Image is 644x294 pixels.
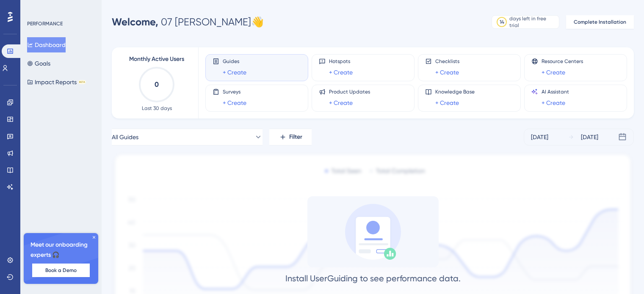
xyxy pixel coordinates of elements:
[112,15,264,29] div: 07 [PERSON_NAME] 👋
[223,98,246,108] a: + Create
[269,129,312,146] button: Filter
[435,88,475,95] span: Knowledge Base
[542,98,565,108] a: + Create
[329,58,353,65] span: Hotspots
[289,132,302,142] span: Filter
[45,267,77,274] span: Book a Demo
[155,80,159,88] text: 0
[112,129,263,146] button: All Guides
[542,67,565,77] a: + Create
[112,16,158,28] span: Welcome,
[285,272,461,284] div: Install UserGuiding to see performance data.
[574,19,626,25] span: Complete Installation
[223,58,246,65] span: Guides
[27,74,86,90] button: Impact ReportsBETA
[27,37,66,52] button: Dashboard
[435,98,459,108] a: + Create
[509,15,556,29] div: days left in free trial
[32,264,90,277] button: Book a Demo
[27,20,63,27] div: PERFORMANCE
[27,56,50,71] button: Goals
[500,19,504,25] div: 14
[112,132,138,142] span: All Guides
[435,58,459,65] span: Checklists
[329,67,353,77] a: + Create
[223,67,246,77] a: + Create
[566,15,634,29] button: Complete Installation
[329,98,353,108] a: + Create
[142,105,172,112] span: Last 30 days
[129,54,184,64] span: Monthly Active Users
[30,240,91,260] span: Meet our onboarding experts 🎧
[581,132,598,142] div: [DATE]
[78,80,86,84] div: BETA
[531,132,548,142] div: [DATE]
[542,58,583,65] span: Resource Centers
[223,88,246,95] span: Surveys
[435,67,459,77] a: + Create
[329,88,370,95] span: Product Updates
[542,88,569,95] span: AI Assistant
